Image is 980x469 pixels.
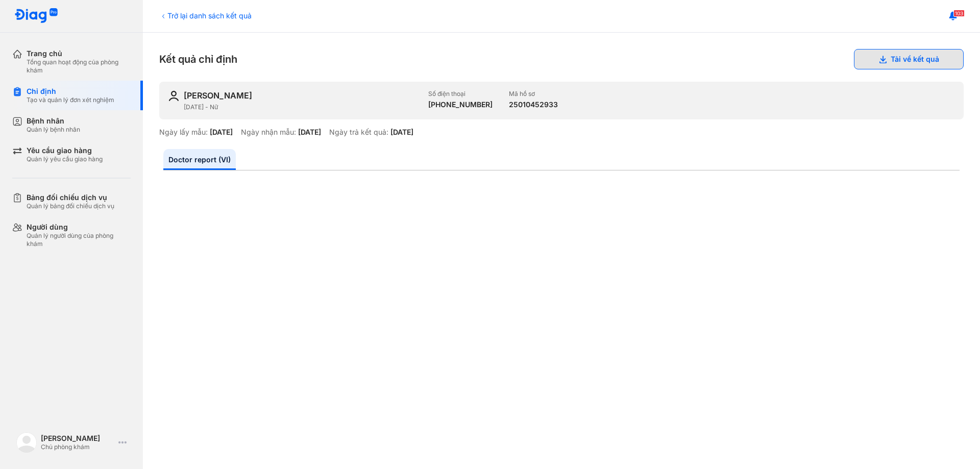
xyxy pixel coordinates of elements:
div: [DATE] - Nữ [184,103,420,111]
div: [PHONE_NUMBER] [428,100,493,109]
div: Quản lý người dùng của phòng khám [27,232,131,248]
div: [DATE] [390,128,413,137]
div: Bảng đối chiếu dịch vụ [27,193,114,202]
div: Quản lý bệnh nhân [27,126,80,134]
div: Tạo và quản lý đơn xét nghiệm [27,96,114,104]
div: Chỉ định [27,87,114,96]
div: [DATE] [210,128,233,137]
div: Trang chủ [27,49,131,58]
div: Số điện thoại [428,90,493,98]
a: Doctor report (VI) [163,149,236,170]
button: Tải về kết quả [854,49,964,69]
div: Quản lý bảng đối chiếu dịch vụ [27,202,114,210]
div: Mã hồ sơ [509,90,558,98]
div: Kết quả chỉ định [159,49,964,69]
img: user-icon [167,90,180,102]
div: Trở lại danh sách kết quả [159,10,252,21]
div: 25010452933 [509,100,558,109]
div: Ngày lấy mẫu: [159,128,208,137]
div: Tổng quan hoạt động của phòng khám [27,58,131,75]
div: [PERSON_NAME] [41,434,114,443]
div: Người dùng [27,223,131,232]
div: Ngày nhận mẫu: [241,128,296,137]
div: [PERSON_NAME] [184,90,252,101]
div: Yêu cầu giao hàng [27,146,103,155]
div: Bệnh nhân [27,116,80,126]
div: Chủ phòng khám [41,443,114,451]
img: logo [16,432,37,453]
span: 103 [953,10,965,17]
div: Quản lý yêu cầu giao hàng [27,155,103,163]
div: [DATE] [298,128,321,137]
div: Ngày trả kết quả: [329,128,388,137]
img: logo [14,8,58,24]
